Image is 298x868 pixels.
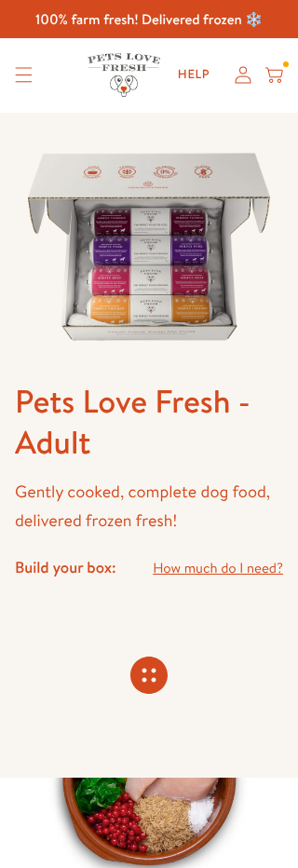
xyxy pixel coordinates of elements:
p: Gently cooked, complete dog food, delivered frozen fresh! [15,478,283,535]
summary: Translation missing: en.sections.header.menu [1,53,47,97]
h1: Pets Love Fresh - Adult [15,381,283,465]
svg: Connecting store [130,657,168,694]
a: Help [164,58,223,92]
a: How much do I need? [153,556,283,580]
img: Pets Love Fresh - Adult [15,113,283,381]
img: Pets Love Fresh [88,53,160,97]
h4: Build your box: [15,558,116,578]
